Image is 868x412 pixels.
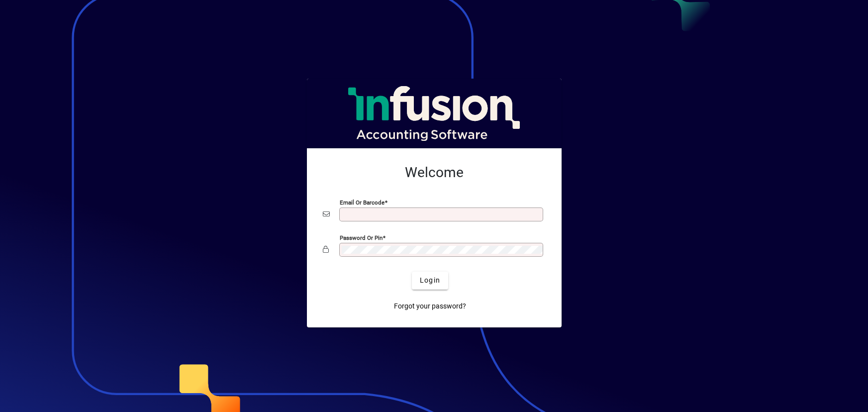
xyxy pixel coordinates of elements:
h2: Welcome [323,164,546,181]
span: Forgot your password? [394,301,466,311]
a: Forgot your password? [390,298,470,315]
mat-label: Email or Barcode [340,199,385,206]
button: Login [412,272,448,290]
span: Login [420,275,440,286]
mat-label: Password or Pin [340,234,383,241]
